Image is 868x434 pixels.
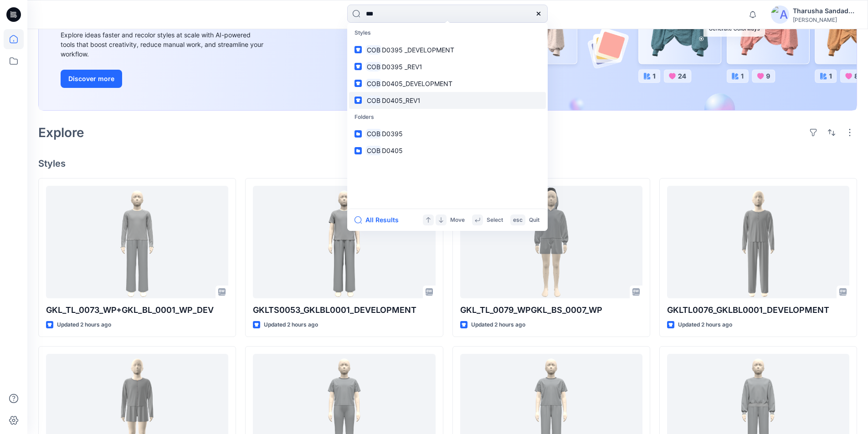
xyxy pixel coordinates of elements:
mark: COB [365,45,382,55]
p: GKLTS0053_GKLBL0001_DEVELOPMENT [253,304,435,317]
h4: Styles [38,158,857,169]
p: Updated 2 hours ago [57,320,111,330]
p: Select [487,215,503,225]
mark: COB [365,95,382,106]
p: Move [450,215,465,225]
span: D0405 [382,147,403,154]
a: COBD0405_REV1 [349,92,546,109]
a: COBD0405_DEVELOPMENT [349,75,546,92]
mark: COB [365,78,382,89]
p: esc [513,215,523,225]
a: COBD0395 [349,125,546,142]
h2: Explore [38,125,84,140]
mark: COB [365,145,382,156]
p: Folders [349,109,546,126]
p: Styles [349,25,546,41]
a: GKL_TL_0079_WPGKL_BS_0007_WP [460,186,642,298]
span: D0405_DEVELOPMENT [382,80,452,87]
div: Tharusha Sandadeepa [793,5,857,16]
a: GKLTS0053_GKLBL0001_DEVELOPMENT [253,186,435,298]
span: D0395 _REV1 [382,63,422,71]
a: COBD0395 _REV1 [349,58,546,75]
span: D0405_REV1 [382,97,421,104]
p: Updated 2 hours ago [264,320,318,330]
a: GKL_TL_0073_WP+GKL_BL_0001_WP_DEV [46,186,228,298]
p: Updated 2 hours ago [471,320,525,330]
a: Discover more [61,70,266,88]
button: Discover more [61,70,122,88]
img: avatar [771,5,789,24]
p: GKLTL0076_GKLBL0001_DEVELOPMENT [667,304,849,317]
mark: COB [365,128,382,139]
a: COBD0395 _DEVELOPMENT [349,41,546,58]
mark: COB [365,61,382,72]
a: GKLTL0076_GKLBL0001_DEVELOPMENT [667,186,849,298]
p: GKL_TL_0073_WP+GKL_BL_0001_WP_DEV [46,304,228,317]
p: Quit [529,215,539,225]
div: Explore ideas faster and recolor styles at scale with AI-powered tools that boost creativity, red... [61,30,266,59]
a: COBD0405 [349,142,546,159]
p: Updated 2 hours ago [678,320,732,330]
div: [PERSON_NAME] [793,16,857,23]
p: GKL_TL_0079_WPGKL_BS_0007_WP [460,304,642,317]
span: D0395 [382,130,403,138]
span: D0395 _DEVELOPMENT [382,46,454,54]
button: All Results [354,214,405,225]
